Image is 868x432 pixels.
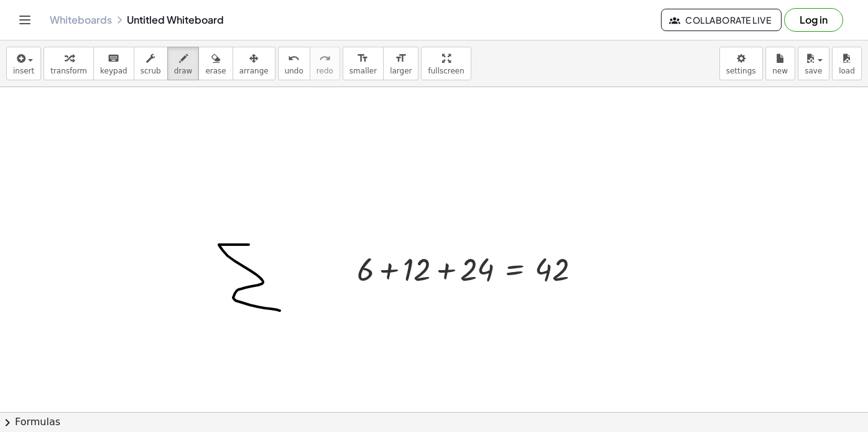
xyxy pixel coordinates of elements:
[316,67,333,75] span: redo
[343,47,384,80] button: format_sizesmaller
[672,14,771,26] span: Collaborate Live
[395,51,407,66] i: format_size
[832,47,862,80] button: load
[15,10,35,30] button: Toggle navigation
[805,67,822,75] span: save
[383,47,418,80] button: format_sizelarger
[421,47,471,80] button: fullscreen
[390,67,412,75] span: larger
[349,67,377,75] span: smaller
[50,67,87,75] span: transform
[798,47,829,80] button: save
[198,47,233,80] button: erase
[50,14,112,26] a: Whiteboards
[278,47,310,80] button: undoundo
[100,67,127,75] span: keypad
[239,67,269,75] span: arrange
[765,47,795,80] button: new
[319,51,331,66] i: redo
[93,47,134,80] button: keyboardkeypad
[288,51,300,66] i: undo
[719,47,763,80] button: settings
[6,47,41,80] button: insert
[310,47,340,80] button: redoredo
[285,67,303,75] span: undo
[772,67,788,75] span: new
[661,9,782,31] button: Collaborate Live
[134,47,168,80] button: scrub
[233,47,275,80] button: arrange
[726,67,756,75] span: settings
[174,67,193,75] span: draw
[108,51,119,66] i: keyboard
[141,67,161,75] span: scrub
[13,67,34,75] span: insert
[44,47,94,80] button: transform
[839,67,855,75] span: load
[357,51,369,66] i: format_size
[167,47,200,80] button: draw
[205,67,226,75] span: erase
[428,67,464,75] span: fullscreen
[784,8,843,32] button: Log in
